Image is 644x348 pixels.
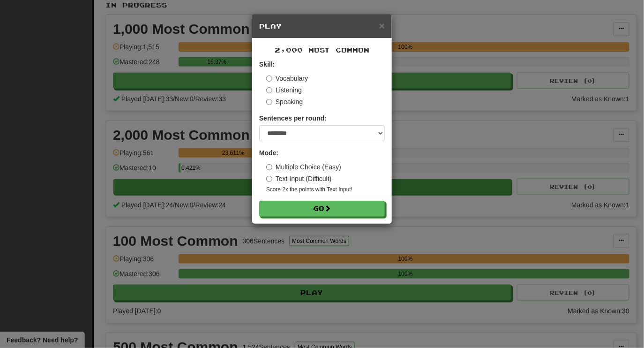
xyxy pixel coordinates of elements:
[275,46,369,54] span: 2,000 Most Common
[266,76,272,82] input: Vocabulary
[259,149,278,157] strong: Mode:
[266,99,272,105] input: Speaking
[259,22,385,31] h5: Play
[266,164,272,170] input: Multiple Choice (Easy)
[379,20,385,31] span: ×
[266,85,302,95] label: Listening
[266,87,272,93] input: Listening
[379,21,385,30] button: Close
[266,74,308,83] label: Vocabulary
[259,61,275,68] strong: Skill:
[266,174,332,183] label: Text Input (Difficult)
[266,162,341,172] label: Multiple Choice (Easy)
[266,97,303,106] label: Speaking
[259,201,385,217] button: Go
[259,113,327,123] label: Sentences per round:
[266,186,385,194] small: Score 2x the points with Text Input !
[266,176,272,182] input: Text Input (Difficult)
